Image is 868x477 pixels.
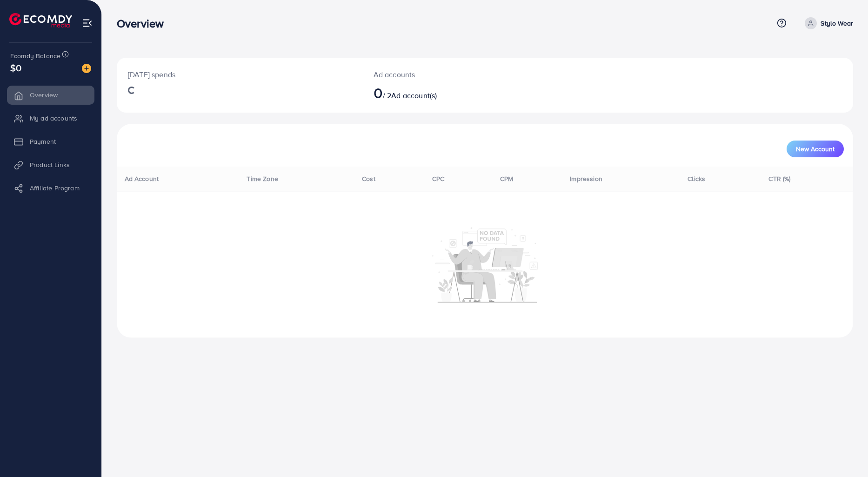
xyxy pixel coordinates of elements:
[128,69,351,80] p: [DATE] spends
[801,17,853,29] a: Stylo Wear
[82,64,91,73] img: image
[374,69,535,80] p: Ad accounts
[821,18,853,29] p: Stylo Wear
[82,18,93,28] img: menu
[10,61,21,74] span: $0
[374,82,383,103] span: 0
[117,17,171,30] h3: Overview
[796,146,835,152] span: New Account
[9,13,72,27] img: logo
[10,51,60,60] span: Ecomdy Balance
[391,90,437,101] span: Ad account(s)
[374,84,535,101] h2: / 2
[787,141,844,157] button: New Account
